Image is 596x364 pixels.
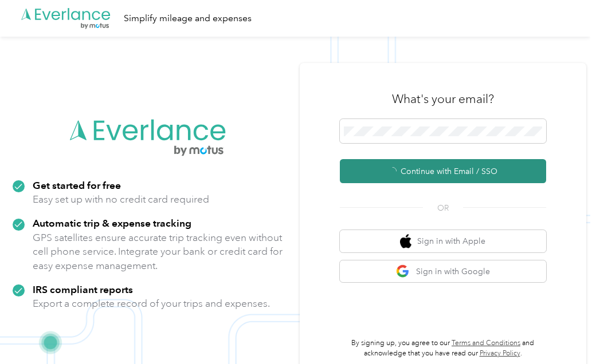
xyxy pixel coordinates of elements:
[423,202,463,214] span: OR
[400,234,411,248] img: apple logo
[452,339,520,347] a: Terms and Conditions
[33,192,209,207] p: Easy set up with no credit card required
[33,231,283,273] p: GPS satellites ensure accurate trip tracking even without cell phone service. Integrate your bank...
[340,260,546,283] button: google logoSign in with Google
[392,91,494,107] h3: What's your email?
[340,159,546,183] button: Continue with Email / SSO
[33,283,133,295] strong: IRS compliant reports
[396,264,410,279] img: google logo
[340,230,546,252] button: apple logoSign in with Apple
[33,296,270,311] p: Export a complete record of your trips and expenses.
[33,179,121,191] strong: Get started for free
[480,349,520,358] a: Privacy Policy
[33,217,191,229] strong: Automatic trip & expense tracking
[124,11,252,26] div: Simplify mileage and expenses
[340,338,546,358] p: By signing up, you agree to our and acknowledge that you have read our .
